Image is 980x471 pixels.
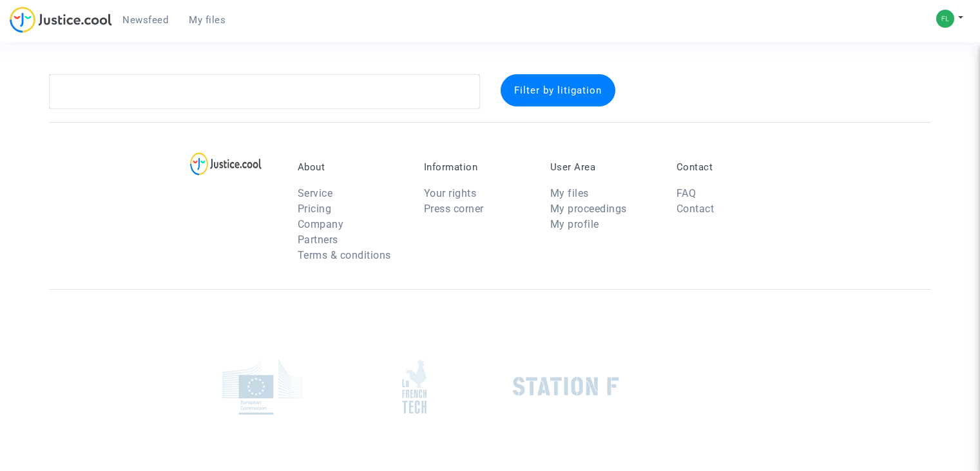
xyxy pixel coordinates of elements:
p: User Area [550,161,657,173]
a: Terms & conditions [298,249,391,261]
img: stationf.png [513,377,619,396]
p: About [298,161,405,173]
p: Contact [677,161,783,173]
img: 27626d57a3ba4a5b969f53e3f2c8e71c [936,10,954,28]
a: Newsfeed [112,10,178,30]
a: Partners [298,234,338,246]
a: Press corner [424,203,484,215]
span: My files [189,14,226,26]
img: jc-logo.svg [10,6,112,33]
a: Your rights [424,187,477,199]
a: My proceedings [550,203,627,215]
a: My files [178,10,236,30]
p: Information [424,161,531,173]
img: french_tech.png [402,359,427,414]
a: My profile [550,218,599,230]
a: My files [550,187,589,199]
a: Service [298,187,333,199]
a: Company [298,218,344,230]
a: Contact [677,203,715,215]
img: europe_commision.png [222,359,303,415]
a: Pricing [298,203,332,215]
img: logo-lg.svg [190,152,262,175]
a: FAQ [677,187,697,199]
span: Newsfeed [122,14,168,26]
span: Filter by litigation [514,85,602,96]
